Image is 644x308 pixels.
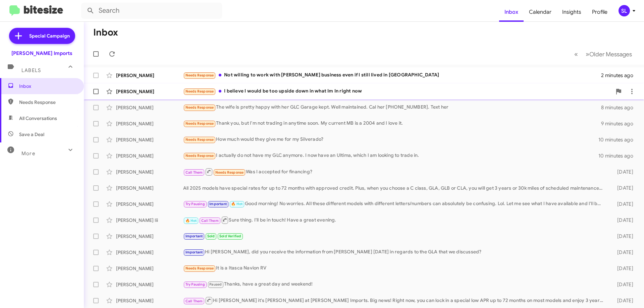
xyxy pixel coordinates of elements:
span: » [586,50,589,58]
div: Thanks, have a great day and weekend! [183,281,606,288]
div: How much would they give me for my Silverado? [183,136,598,143]
span: Needs Response [185,153,214,158]
span: Needs Response [185,73,214,77]
span: Needs Response [19,99,76,106]
div: [DATE] [606,185,639,191]
div: All 2025 models have special rates for up to 72 months with approved credit. Plus, when you choos... [183,185,606,191]
div: [DATE] [606,265,639,272]
div: [DATE] [606,169,639,175]
div: [PERSON_NAME] [116,201,183,207]
div: [PERSON_NAME] [116,249,183,256]
span: 🔥 Hot [231,202,243,206]
div: [DATE] [606,201,639,207]
div: [DATE] [606,281,639,288]
button: Previous [570,47,582,61]
div: [PERSON_NAME] [116,104,183,111]
div: [PERSON_NAME] [116,233,183,240]
a: Calendar [524,2,557,22]
div: [PERSON_NAME] [116,88,183,95]
a: Insights [557,2,587,22]
nav: Page navigation example [571,47,636,61]
span: « [574,50,578,58]
button: SL [613,5,637,16]
span: Older Messages [589,51,632,58]
div: 9 minutes ago [601,120,639,127]
span: All Conversations [19,115,57,122]
div: [PERSON_NAME] [116,281,183,288]
div: 2 minutes ago [601,72,639,79]
div: [PERSON_NAME] [116,169,183,175]
div: Good morning! No worries. All these different models with different letters/numbers can absolutel... [183,200,606,208]
div: It is a Itasca Navion RV [183,264,606,272]
div: Was I accepted for financing? [183,168,606,176]
span: Needs Response [215,170,244,175]
span: Try Pausing [185,282,205,287]
div: 10 minutes ago [598,136,639,143]
div: [DATE] [606,297,639,304]
div: Sure thing. I'll be in touch! Have a great evening. [183,216,606,224]
div: [PERSON_NAME] [116,297,183,304]
span: Labels [21,67,41,73]
span: Call Them [185,299,203,303]
span: Sold [207,234,215,238]
div: Hi [PERSON_NAME] it's [PERSON_NAME] at [PERSON_NAME] Imports. Big news! Right now, you can lock i... [183,296,606,305]
div: Thank you, but I'm not trading in anytime soon. My current MB is a 2004 and I love it. [183,120,601,127]
div: 8 minutes ago [601,104,639,111]
a: Inbox [499,2,524,22]
span: Needs Response [185,89,214,94]
h1: Inbox [93,27,118,38]
div: [PERSON_NAME] [116,72,183,79]
span: Needs Response [185,137,214,142]
div: [PERSON_NAME] [116,185,183,191]
span: Save a Deal [19,131,44,138]
span: Important [185,250,203,254]
div: [PERSON_NAME] [116,120,183,127]
span: More [21,150,35,157]
a: Profile [587,2,613,22]
span: Important [209,202,227,206]
div: SL [619,5,630,16]
div: [PERSON_NAME] [116,152,183,159]
div: [DATE] [606,249,639,256]
div: [DATE] [606,217,639,224]
span: Important [185,234,203,238]
span: Special Campaign [29,33,70,39]
div: [DATE] [606,233,639,240]
div: [PERSON_NAME] Imports [11,50,72,57]
div: Not willing to work with [PERSON_NAME] business even if I still lived in [GEOGRAPHIC_DATA] [183,71,601,79]
span: Needs Response [185,266,214,270]
div: 10 minutes ago [598,152,639,159]
span: Needs Response [185,121,214,126]
div: Hi [PERSON_NAME], did you receive the information from [PERSON_NAME] [DATE] in regards to the GLA... [183,248,606,256]
span: Paused [209,282,222,287]
input: Search [81,3,222,19]
span: Inbox [19,83,76,89]
span: Sold Verified [219,234,241,238]
span: Call Them [201,219,219,223]
button: Next [582,47,636,61]
div: [PERSON_NAME] [116,136,183,143]
div: I believe I would be too upside down in what Im In right now [183,87,612,95]
span: Try Pausing [185,202,205,206]
span: Needs Response [185,105,214,110]
div: [PERSON_NAME] Iii [116,217,183,224]
div: I actually do not have my GLC anymore. I now have an Ultima, which I am looking to trade in. [183,152,598,160]
a: Special Campaign [9,28,75,44]
div: [PERSON_NAME] [116,265,183,272]
span: Call Them [185,170,203,175]
span: 🔥 Hot [185,219,197,223]
div: The wife is pretty happy with her GLC Garage kept. Well maintained. Cal her [PHONE_NUMBER]. Text her [183,104,601,111]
